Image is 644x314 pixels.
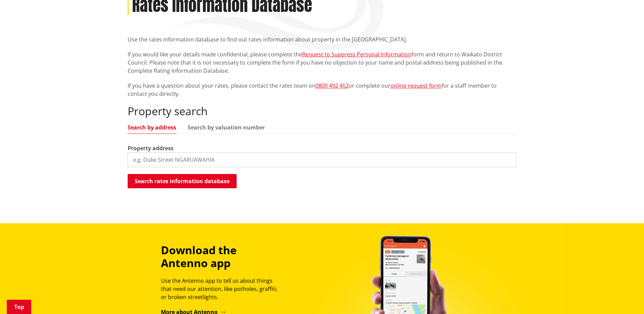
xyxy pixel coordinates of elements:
[128,125,176,130] a: Search by address
[128,174,237,188] button: Search rates information database
[128,82,517,98] p: If you have a question about your rates, please contact the rates team on or complete our for a s...
[188,125,265,130] a: Search by valuation number
[390,82,442,89] a: online request form
[128,35,517,43] p: Use the rates information database to find out rates information about property in the [GEOGRAPHI...
[161,277,284,301] p: Use the Antenno app to tell us about things that need our attention, like potholes, graffiti, or ...
[128,50,517,75] p: If you would like your details made confidential, please complete the form and return to Waikato ...
[161,244,284,270] h3: Download the Antenno app
[613,285,637,310] iframe: Messenger Launcher
[128,144,173,152] label: Property address
[128,105,517,118] h2: Property search
[302,51,411,58] a: Request to Suppress Personal Information
[315,82,349,89] a: 0800 492 452
[128,152,517,167] input: e.g. Duke Street NGARUAWAHIA
[7,300,31,314] a: Top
